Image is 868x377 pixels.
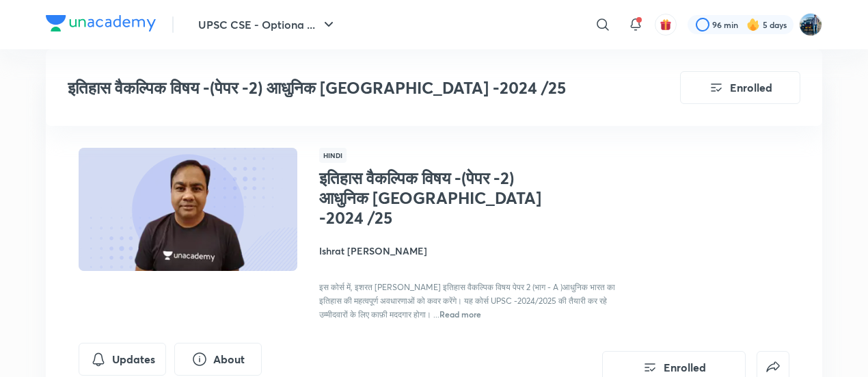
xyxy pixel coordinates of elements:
[68,78,603,98] h3: इतिहास वैकल्पिक विषय -(पेपर -2) आधुनिक [GEOGRAPHIC_DATA] -2024 /25
[319,168,543,227] h1: इतिहास वैकल्पिक विषय -(पेपर -2) आधुनिक [GEOGRAPHIC_DATA] -2024 /25
[77,146,299,272] img: Thumbnail
[319,244,625,258] h4: Ishrat [PERSON_NAME]
[680,71,800,104] button: Enrolled
[660,18,672,31] img: avatar
[439,309,481,320] span: Read more
[319,148,347,163] span: Hindi
[190,11,345,38] button: UPSC CSE - Optiona ...
[79,343,166,376] button: Updates
[46,15,156,31] img: Company Logo
[174,343,262,376] button: About
[655,14,677,36] button: avatar
[799,13,822,36] img: I A S babu
[319,282,615,320] span: इस कोर्स में, इशरत [PERSON_NAME] इतिहास वैकल्पिक विषय पेपर 2 (भाग - A )आधुनिक भारत का इतिहास की म...
[46,15,156,35] a: Company Logo
[746,18,760,31] img: streak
